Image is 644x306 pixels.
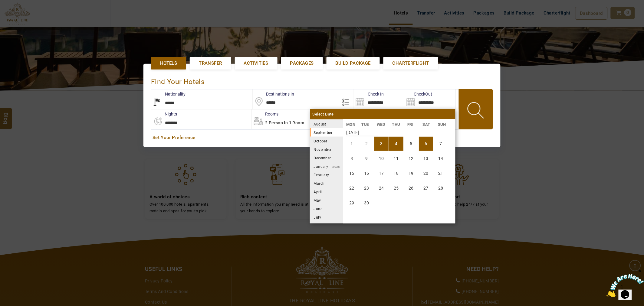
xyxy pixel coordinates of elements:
[434,181,448,195] li: Sunday, 28 September 2025
[374,181,389,195] li: Wednesday, 24 September 2025
[354,90,405,109] input: Search
[310,154,343,162] li: December
[346,125,378,136] strong: [DATE]
[374,166,389,181] li: Wednesday, 17 September 2025
[405,91,432,97] label: CheckOut
[358,121,374,128] li: TUE
[419,181,433,195] li: Saturday, 27 September 2025
[290,60,314,67] span: Packages
[151,71,493,89] div: Find Your Hotels
[310,187,343,196] li: April
[419,121,435,128] li: SAT
[160,60,177,67] span: Hotels
[405,90,455,109] input: Search
[310,145,343,154] li: November
[383,57,438,70] a: Charterflight
[310,204,343,213] li: June
[393,60,429,67] span: Charterflight
[374,137,389,151] li: Wednesday, 3 September 2025
[389,137,403,151] li: Thursday, 4 September 2025
[251,111,278,117] label: Rooms
[404,181,418,195] li: Friday, 26 September 2025
[404,121,420,128] li: FRI
[281,57,323,70] a: Packages
[389,151,403,166] li: Thursday, 11 September 2025
[151,111,177,117] label: nights
[199,60,222,67] span: Transfer
[404,137,418,151] li: Friday, 5 September 2025
[404,166,418,181] li: Friday, 19 September 2025
[389,181,403,195] li: Thursday, 25 September 2025
[345,166,359,181] li: Monday, 15 September 2025
[253,91,294,97] label: Destinations In
[374,121,389,128] li: WED
[244,60,268,67] span: Activities
[374,151,389,166] li: Wednesday, 10 September 2025
[404,151,418,166] li: Friday, 12 September 2025
[360,181,374,195] li: Tuesday, 23 September 2025
[345,151,359,166] li: Monday, 8 September 2025
[326,123,369,126] small: 2025
[336,60,371,67] span: Build Package
[235,57,278,70] a: Activities
[327,57,380,70] a: Build Package
[419,151,433,166] li: Saturday, 13 September 2025
[389,121,404,128] li: THU
[345,196,359,210] li: Monday, 29 September 2025
[328,165,340,168] small: 2026
[151,57,186,70] a: Hotels
[310,213,343,221] li: July
[310,137,343,145] li: October
[310,128,343,137] li: September
[360,151,374,166] li: Tuesday, 9 September 2025
[343,121,359,128] li: MON
[419,166,433,181] li: Saturday, 20 September 2025
[606,268,644,297] iframe: chat widget
[310,196,343,204] li: May
[419,137,433,151] li: Saturday, 6 September 2025
[310,171,343,179] li: February
[310,179,343,187] li: March
[360,166,374,181] li: Tuesday, 16 September 2025
[190,57,231,70] a: Transfer
[2,2,5,8] span: 1
[434,166,448,181] li: Sunday, 21 September 2025
[265,120,304,125] span: 2 Person in 1 Room
[389,166,403,181] li: Thursday, 18 September 2025
[434,137,448,151] li: Sunday, 7 September 2025
[310,109,455,119] div: Select Date
[310,120,343,128] li: August
[360,196,374,210] li: Tuesday, 30 September 2025
[153,135,491,141] a: Set Your Preference
[310,162,343,171] li: January
[434,151,448,166] li: Sunday, 14 September 2025
[354,91,384,97] label: Check In
[345,181,359,195] li: Monday, 22 September 2025
[435,121,450,128] li: SUN
[151,91,186,97] label: Nationality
